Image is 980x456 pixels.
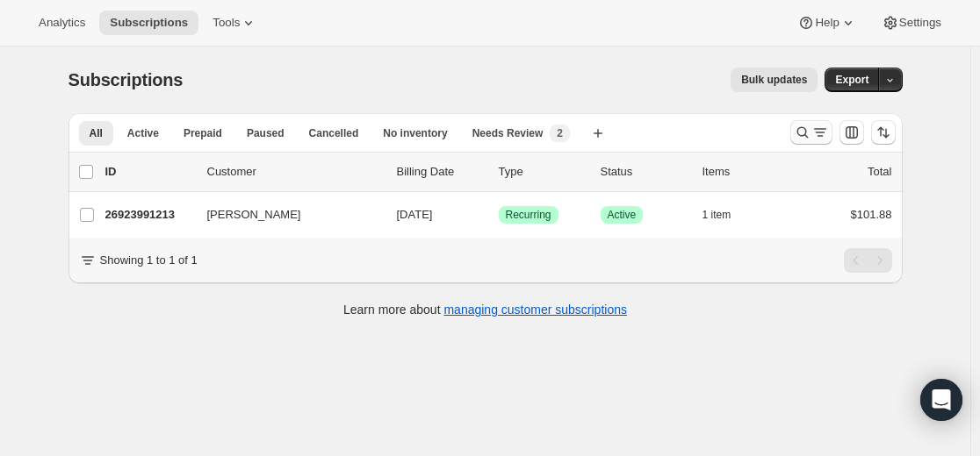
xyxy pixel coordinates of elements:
[207,206,301,224] span: [PERSON_NAME]
[868,163,891,181] p: Total
[105,203,892,227] div: 26923991213[PERSON_NAME][DATE]SuccessRecurringSuccessActive1 item$101.88
[731,68,818,92] button: Bulk updates
[443,303,627,317] a: managing customer subscriptions
[247,126,285,140] span: Paused
[741,73,807,87] span: Bulk updates
[815,16,839,30] span: Help
[790,120,832,145] button: Search and filter results
[608,208,637,222] span: Active
[309,126,359,140] span: Cancelled
[105,206,193,224] p: 26923991213
[127,126,159,140] span: Active
[39,16,85,30] span: Analytics
[207,163,383,181] p: Customer
[703,203,751,227] button: 1 item
[499,163,587,181] div: Type
[90,126,103,140] span: All
[835,73,868,87] span: Export
[899,16,941,30] span: Settings
[68,70,184,89] span: Subscriptions
[703,208,731,222] span: 1 item
[920,379,962,421] div: Open Intercom Messenger
[105,163,193,181] p: ID
[472,126,544,140] span: Needs Review
[839,120,864,145] button: Customize table column order and visibility
[506,208,551,222] span: Recurring
[825,68,879,92] button: Export
[871,120,896,145] button: Sort the results
[787,11,867,35] button: Help
[397,208,433,221] span: [DATE]
[844,248,892,273] nav: Pagination
[110,16,188,30] span: Subscriptions
[343,301,627,318] p: Learn more about
[202,11,268,35] button: Tools
[871,11,952,35] button: Settings
[851,208,892,221] span: $101.88
[397,163,485,181] p: Billing Date
[557,126,563,140] span: 2
[197,201,372,229] button: [PERSON_NAME]
[383,126,447,140] span: No inventory
[184,126,222,140] span: Prepaid
[584,121,612,146] button: Create new view
[213,16,240,30] span: Tools
[28,11,96,35] button: Analytics
[100,252,198,269] p: Showing 1 to 1 of 1
[99,11,198,35] button: Subscriptions
[703,163,790,181] div: Items
[105,163,892,181] div: IDCustomerBilling DateTypeStatusItemsTotal
[601,163,688,181] p: Status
